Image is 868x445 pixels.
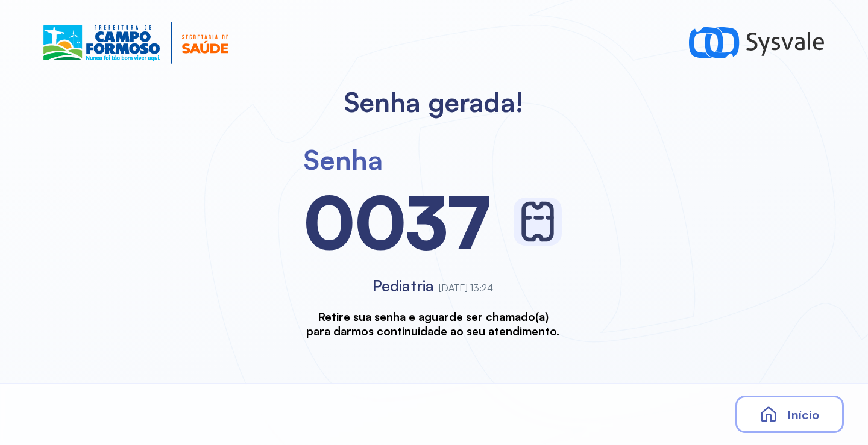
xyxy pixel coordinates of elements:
[304,143,383,176] div: Senha
[373,276,434,295] span: Pediatria
[344,86,524,119] h2: Senha gerada!
[43,22,228,64] img: Logotipo do estabelecimento
[787,407,819,422] span: Início
[304,176,489,267] div: 0037
[689,22,825,64] img: logo-sysvale.svg
[439,282,493,294] span: [DATE] 13:24
[306,310,559,338] h3: Retire sua senha e aguarde ser chamado(a) para darmos continuidade ao seu atendimento.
